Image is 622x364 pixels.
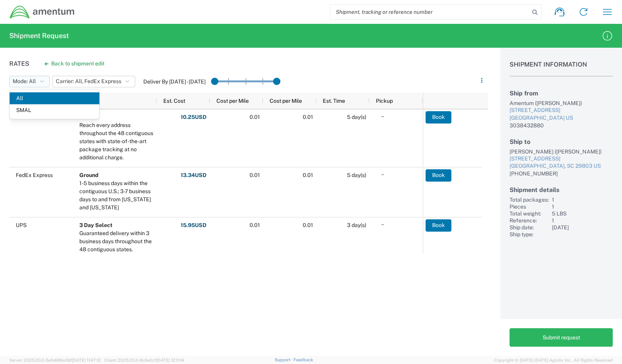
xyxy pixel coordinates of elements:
strong: 10.25 USD [181,114,206,121]
span: FedEx Express [16,172,53,178]
button: 10.25USD [180,111,207,124]
span: SMAL [10,104,99,116]
span: 5 day(s) [347,114,366,120]
strong: 13.34 USD [181,172,206,179]
b: Ground [79,172,99,178]
button: Submit request [510,328,613,347]
span: Client: 2025.20.0-8c6e0cf [104,358,184,362]
button: Book [426,111,451,124]
a: Support [275,357,294,362]
button: Mode: All [9,76,50,87]
span: [DATE] 12:11:14 [156,358,184,362]
span: 5 day(s) [347,172,366,178]
span: Est. Cost [163,98,185,104]
div: 3038432880 [510,122,613,129]
span: 0.01 [303,114,313,120]
h1: Shipment Information [510,61,613,77]
div: Reach every address throughout the 48 contiguous states with state-of-the-art package tracking at... [79,121,154,162]
div: [GEOGRAPHIC_DATA] US [510,114,613,122]
span: 0.01 [250,172,260,178]
div: Ship date: [510,224,549,231]
a: Feedback [293,357,313,362]
b: 3 Day Select [79,222,112,228]
button: 15.95USD [180,219,207,232]
div: Amentum ([PERSON_NAME]) [510,100,613,107]
span: 0.01 [250,114,260,120]
span: Cost per Mile [216,98,249,104]
span: 0.01 [250,222,260,228]
div: [PERSON_NAME] ([PERSON_NAME]) [510,148,613,155]
strong: 15.95 USD [181,222,206,229]
div: [GEOGRAPHIC_DATA], SC 29803 US [510,162,613,170]
div: 1 [552,203,613,210]
div: Total weight: [510,210,549,217]
div: 1 [552,196,613,203]
div: 5 LBS [552,210,613,217]
div: Guaranteed delivery within 3 business days throughout the 48 contiguous states. Electronic packag... [79,229,154,270]
span: Server: 2025.20.0-5efa686e39f [9,358,101,362]
a: [STREET_ADDRESS][GEOGRAPHIC_DATA] US [510,107,613,122]
div: [DATE] [552,224,613,231]
label: Deliver By [DATE] - [DATE] [143,78,206,85]
span: Est. Time [323,98,345,104]
div: [STREET_ADDRESS] [510,155,613,163]
img: dyncorp [9,5,75,19]
div: 1-5 business days within the contiguous U.S.; 3-7 business days to and from Alaska and Hawaii [79,179,154,212]
div: Ship type: [510,231,549,238]
button: Book [426,219,451,232]
span: Cost per Mile [270,98,302,104]
input: Shipment, tracking or reference number [330,5,530,19]
span: Copyright © [DATE]-[DATE] Agistix Inc., All Rights Reserved [494,357,613,364]
h2: Shipment Request [9,31,69,40]
span: 0.01 [303,172,313,178]
button: Carrier: All, FedEx Express [52,76,135,87]
span: Carrier: All, FedEx Express [56,78,121,85]
span: [DATE] 11:47:12 [72,358,101,362]
div: [PHONE_NUMBER] [510,170,613,177]
span: 3 day(s) [347,222,366,228]
span: 0.01 [303,222,313,228]
button: Back to shipment edit [39,57,111,70]
div: Pieces [510,203,549,210]
h2: Shipment details [510,186,613,194]
div: [STREET_ADDRESS] [510,107,613,114]
div: 1 [552,217,613,224]
div: Total packages: [510,196,549,203]
h2: Ship to [510,138,613,145]
button: Book [426,169,451,182]
h1: Rates [9,60,29,67]
span: Pickup [376,98,393,104]
h2: Ship from [510,90,613,97]
span: Mode: All [13,78,36,85]
a: [STREET_ADDRESS][GEOGRAPHIC_DATA], SC 29803 US [510,155,613,170]
button: 13.34USD [180,169,207,182]
div: Reference: [510,217,549,224]
span: All [10,92,99,104]
span: UPS [16,222,27,228]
